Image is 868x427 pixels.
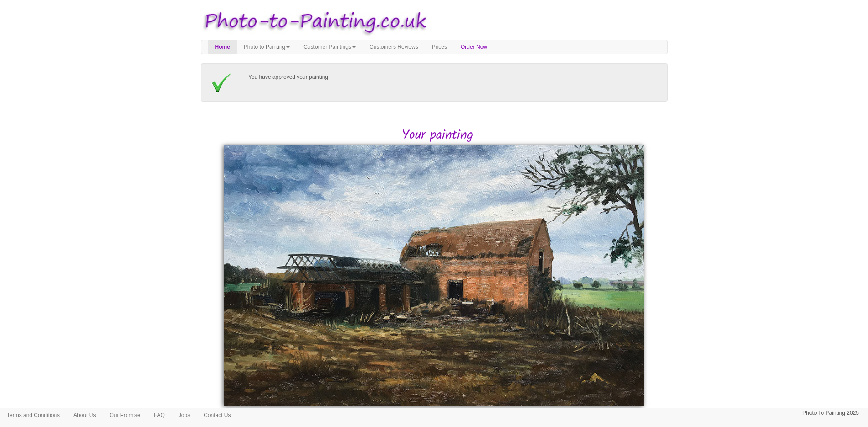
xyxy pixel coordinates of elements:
[363,40,425,54] a: Customers Reviews
[210,72,233,93] img: Approved
[103,408,147,422] a: Our Promise
[297,40,363,54] a: Customer Paintings
[67,408,103,422] a: About Us
[197,408,237,422] a: Contact Us
[425,40,454,54] a: Prices
[208,40,237,54] a: Home
[147,408,172,422] a: FAQ
[224,145,644,406] img: Finished Painting for Kate
[172,408,197,422] a: Jobs
[248,72,658,82] p: You have approved your painting!
[196,5,430,40] img: Photo to Painting
[208,129,668,143] h2: Your painting
[802,408,859,418] p: Photo To Painting 2025
[454,40,495,54] a: Order Now!
[237,40,297,54] a: Photo to Painting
